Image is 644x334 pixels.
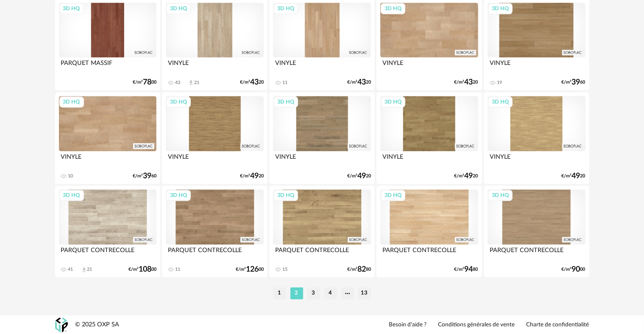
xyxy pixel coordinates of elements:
[162,185,267,277] a: 3D HQ PARQUET CONTRECOLLE 11 €/m²12600
[166,57,263,74] div: VINYLE
[55,185,160,277] a: 3D HQ PARQUET CONTRECOLLE 41 Download icon 21 €/m²10800
[166,3,191,14] div: 3D HQ
[133,79,156,85] div: €/m² 00
[59,96,84,107] div: 3D HQ
[465,267,473,272] span: 94
[240,173,264,179] div: €/m² 20
[438,321,515,329] a: Conditions générales de vente
[454,173,478,179] div: €/m² 20
[347,267,371,272] div: €/m² 80
[75,321,120,329] div: © 2025 OXP SA
[133,173,156,179] div: €/m² 60
[282,267,287,272] div: 15
[465,79,473,85] span: 43
[357,173,366,179] span: 49
[358,287,371,299] li: 13
[572,173,580,179] span: 49
[240,79,264,85] div: €/m² 20
[454,267,478,272] div: €/m² 80
[347,173,371,179] div: €/m² 20
[381,3,405,14] div: 3D HQ
[194,80,199,86] div: 21
[68,173,73,179] div: 10
[572,79,580,85] span: 39
[166,244,263,261] div: PARQUET CONTRECOLLE
[166,151,263,168] div: VINYLE
[484,185,589,277] a: 3D HQ PARQUET CONTRECOLLE €/m²9000
[59,190,84,201] div: 3D HQ
[389,321,427,329] a: Besoin d'aide ?
[376,185,482,277] a: 3D HQ PARQUET CONTRECOLLE €/m²9480
[87,267,92,272] div: 21
[488,244,585,261] div: PARQUET CONTRECOLLE
[488,96,513,107] div: 3D HQ
[357,79,366,85] span: 43
[380,151,478,168] div: VINYLE
[143,173,151,179] span: 39
[562,267,585,272] div: €/m² 00
[59,57,156,74] div: PARQUET MASSIF
[175,267,180,272] div: 11
[250,173,259,179] span: 49
[273,151,371,168] div: VINYLE
[488,3,513,14] div: 3D HQ
[59,244,156,261] div: PARQUET CONTRECOLLE
[139,267,151,272] span: 108
[81,267,87,273] span: Download icon
[324,287,337,299] li: 4
[307,287,320,299] li: 3
[269,92,374,184] a: 3D HQ VINYLE €/m²4920
[128,267,156,272] div: €/m² 00
[143,79,151,85] span: 78
[273,287,286,299] li: 1
[488,57,585,74] div: VINYLE
[380,57,478,74] div: VINYLE
[55,92,160,184] a: 3D HQ VINYLE 10 €/m²3960
[454,79,478,85] div: €/m² 20
[59,3,84,14] div: 3D HQ
[376,92,482,184] a: 3D HQ VINYLE €/m²4920
[162,92,267,184] a: 3D HQ VINYLE €/m²4920
[381,96,405,107] div: 3D HQ
[465,173,473,179] span: 49
[290,287,303,299] li: 2
[250,79,259,85] span: 43
[273,57,371,74] div: VINYLE
[484,92,589,184] a: 3D HQ VINYLE €/m²4920
[273,96,298,107] div: 3D HQ
[269,185,374,277] a: 3D HQ PARQUET CONTRECOLLE 15 €/m²8280
[68,267,73,272] div: 41
[188,79,194,86] span: Download icon
[55,317,68,332] img: OXP
[166,96,191,107] div: 3D HQ
[562,173,585,179] div: €/m² 20
[59,151,156,168] div: VINYLE
[236,267,264,272] div: €/m² 00
[347,79,371,85] div: €/m² 20
[497,80,502,86] div: 19
[282,80,287,86] div: 11
[246,267,259,272] span: 126
[572,267,580,272] span: 90
[562,79,585,85] div: €/m² 60
[175,80,180,86] div: 43
[380,244,478,261] div: PARQUET CONTRECOLLE
[273,3,298,14] div: 3D HQ
[527,321,589,329] a: Charte de confidentialité
[273,244,371,261] div: PARQUET CONTRECOLLE
[381,190,405,201] div: 3D HQ
[166,190,191,201] div: 3D HQ
[488,190,513,201] div: 3D HQ
[488,151,585,168] div: VINYLE
[357,267,366,272] span: 82
[273,190,298,201] div: 3D HQ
